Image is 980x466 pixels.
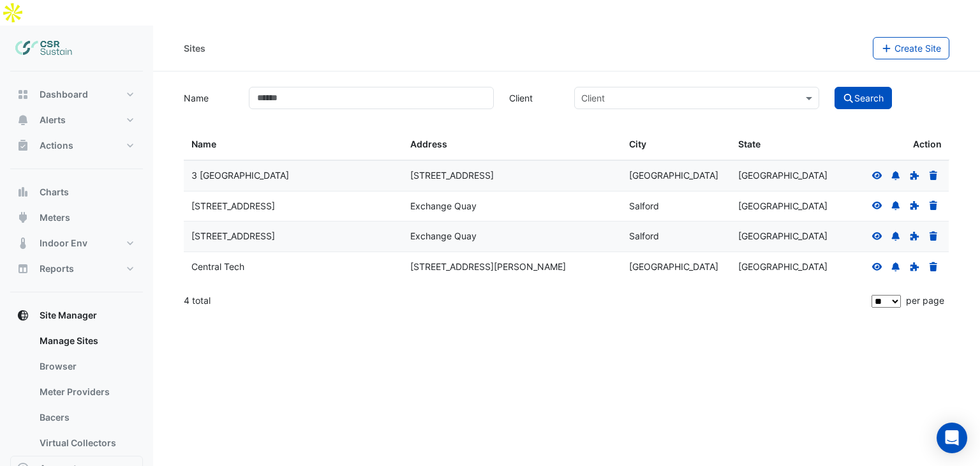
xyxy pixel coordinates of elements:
div: 4 total [184,285,869,317]
div: [GEOGRAPHIC_DATA] [629,260,723,274]
span: Action [913,137,942,152]
app-icon: Actions [17,139,29,152]
app-icon: Dashboard [17,88,29,101]
div: [STREET_ADDRESS] [191,199,395,214]
span: City [629,139,646,149]
div: [STREET_ADDRESS] [410,169,614,183]
div: Exchange Quay [410,199,614,214]
button: Create Site [873,37,950,59]
div: [STREET_ADDRESS] [191,229,395,244]
app-icon: Reports [17,262,29,275]
span: Address [410,139,447,149]
div: [GEOGRAPHIC_DATA] [629,169,723,183]
button: Site Manager [10,303,143,328]
button: Charts [10,179,143,205]
button: Reports [10,256,143,282]
div: Open Intercom Messenger [937,423,967,453]
span: Meters [40,211,70,224]
app-icon: Meters [17,211,29,224]
span: Name [191,139,216,149]
a: Virtual Collectors [29,430,143,456]
span: State [738,139,761,149]
app-icon: Alerts [17,114,29,126]
a: Delete Site [928,200,939,211]
span: Charts [40,186,69,199]
img: Company Logo [15,36,73,61]
button: Alerts [10,107,143,133]
app-icon: Charts [17,186,29,199]
div: Salford [629,229,723,244]
div: [GEOGRAPHIC_DATA] [738,260,832,274]
div: Exchange Quay [410,229,614,244]
span: Reports [40,262,74,275]
a: Meter Providers [29,379,143,405]
a: Bacers [29,405,143,430]
div: Sites [184,41,205,55]
div: Central Tech [191,260,395,274]
a: Delete Site [928,261,939,272]
label: Client [501,87,567,109]
label: Name [176,87,241,109]
div: [GEOGRAPHIC_DATA] [738,199,832,214]
span: Dashboard [40,88,88,101]
app-icon: Site Manager [17,309,29,322]
span: Alerts [40,114,66,126]
button: Meters [10,205,143,230]
a: Delete Site [928,230,939,241]
app-icon: Indoor Env [17,237,29,250]
span: Indoor Env [40,237,87,250]
a: Manage Sites [29,328,143,354]
span: per page [906,295,944,306]
span: Actions [40,139,73,152]
button: Search [835,87,892,109]
span: Create Site [895,43,941,54]
button: Dashboard [10,82,143,107]
div: 3 [GEOGRAPHIC_DATA] [191,169,395,183]
button: Actions [10,133,143,158]
div: Salford [629,199,723,214]
a: Browser [29,354,143,379]
div: [GEOGRAPHIC_DATA] [738,229,832,244]
a: Delete Site [928,170,939,181]
span: Site Manager [40,309,97,322]
div: [STREET_ADDRESS][PERSON_NAME] [410,260,614,274]
div: [GEOGRAPHIC_DATA] [738,169,832,183]
button: Indoor Env [10,230,143,256]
